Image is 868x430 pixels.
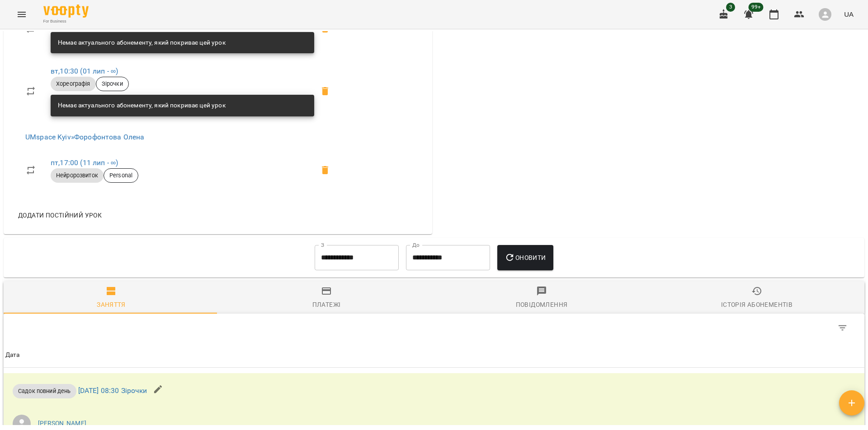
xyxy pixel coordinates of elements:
[505,252,546,263] span: Оновити
[832,317,854,339] button: Фільтр
[18,210,102,221] span: Додати постійний урок
[726,3,735,12] span: 3
[38,419,86,428] a: [PERSON_NAME]
[4,314,864,342] div: Table Toolbar
[840,6,857,23] button: UA
[97,299,126,310] div: Заняття
[312,299,341,310] div: Платежі
[497,245,553,270] button: Оновити
[96,80,128,88] span: Зірочки
[104,171,138,180] span: Personal
[51,80,96,88] span: Хореографія
[749,3,764,12] span: 99+
[844,9,854,19] span: UA
[516,299,568,310] div: Повідомлення
[51,171,104,180] span: Нейророзвиток
[13,387,76,395] span: Садок повний день
[43,18,89,24] span: For Business
[11,4,33,25] button: Menu
[14,207,105,223] button: Додати постійний урок
[5,350,20,361] div: Дата
[58,97,226,114] div: Немає актуального абонементу, який покриває цей урок
[314,80,336,102] span: Видалити клієнта з групи Зірочки для курсу Садок танці?
[51,67,118,75] a: вт,10:30 (01 лип - ∞)
[5,350,863,361] span: Дата
[314,159,336,181] span: Видалити приватний урок Форофонтова Олена пт 17:00 клієнта Сапожніков Леон
[25,133,144,141] a: UMspace Kyiv»Форофонтова Олена
[5,350,20,361] div: Sort
[58,35,226,51] div: Немає актуального абонементу, який покриває цей урок
[96,77,129,91] div: Зірочки
[78,386,147,395] a: [DATE] 08:30 Зірочки
[43,5,89,18] img: Voopty Logo
[51,158,118,167] a: пт,17:00 (11 лип - ∞)
[721,299,793,310] div: Історія абонементів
